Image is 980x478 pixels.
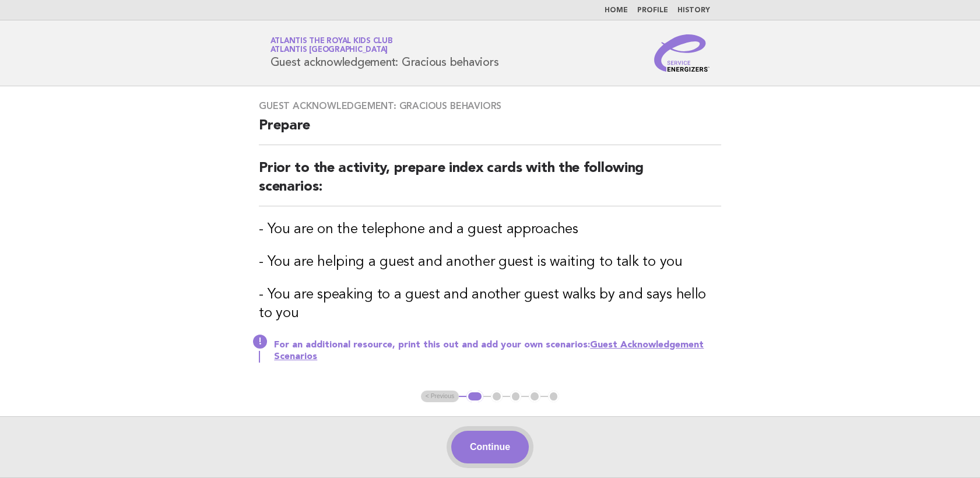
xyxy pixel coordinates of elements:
[654,34,710,72] img: Service Energizers
[677,7,710,14] a: History
[259,159,721,206] h2: Prior to the activity, prepare index cards with the following scenarios:
[271,38,499,68] h1: Guest acknowledgement: Gracious behaviors
[274,339,721,363] p: For an additional resource, print this out and add your own scenarios:
[466,391,483,402] button: 1
[259,117,721,145] h2: Prepare
[259,253,721,272] h3: - You are helping a guest and another guest is waiting to talk to you
[259,100,721,112] h3: Guest acknowledgement: Gracious behaviors
[605,7,628,14] a: Home
[637,7,668,14] a: Profile
[271,47,388,54] span: Atlantis [GEOGRAPHIC_DATA]
[271,37,393,54] a: Atlantis The Royal Kids ClubAtlantis [GEOGRAPHIC_DATA]
[451,431,529,463] button: Continue
[259,286,721,323] h3: - You are speaking to a guest and another guest walks by and says hello to you
[259,220,721,239] h3: - You are on the telephone and a guest approaches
